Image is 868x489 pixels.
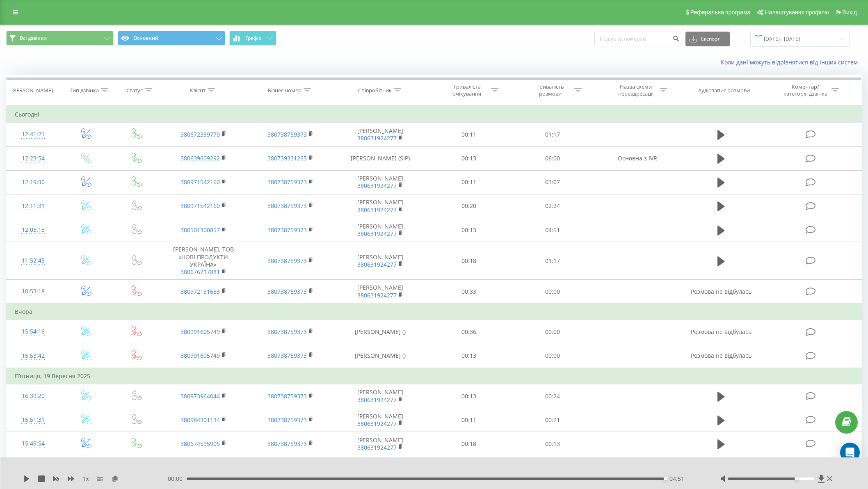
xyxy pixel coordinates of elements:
div: Тип дзвінка [70,87,99,94]
div: Співробітник [358,87,392,94]
a: 380631924277 [357,260,397,268]
div: 15:53:42 [15,348,52,364]
td: [PERSON_NAME] [333,242,427,280]
td: 00:13 [427,456,511,480]
div: 15:51:31 [15,412,52,428]
td: 00:13 [427,344,511,368]
a: 380676217881 [180,268,220,276]
td: 00:11 [427,170,511,194]
div: 12:41:21 [15,126,52,142]
div: 12:11:31 [15,198,52,214]
span: 00:00 [168,475,187,483]
a: 380739331265 [267,154,307,162]
input: Пошук за номером [594,32,681,46]
td: 02:24 [511,194,594,218]
span: Всі дзвінки [20,35,47,41]
a: 380738759373 [267,226,307,234]
a: 380738759373 [267,352,307,359]
span: Вихід [843,9,857,16]
a: 380738759373 [267,257,307,265]
td: 00:13 [427,146,511,170]
td: 00:13 [511,432,594,456]
td: [PERSON_NAME] () [333,344,427,368]
td: 00:33 [427,280,511,304]
a: 380631924277 [357,396,397,404]
td: [PERSON_NAME] [333,170,427,194]
td: 00:11 [427,123,511,146]
a: 380738759373 [267,392,307,400]
td: 01:17 [511,242,594,280]
td: Вчора [7,304,862,320]
a: 380639609292 [180,154,220,162]
div: 15:49:54 [15,436,52,452]
td: П’ятниця, 19 Вересня 2025 [7,368,862,384]
span: Графік [245,35,261,41]
td: 00:20 [427,194,511,218]
button: Графік [229,31,276,46]
td: 00:18 [427,432,511,456]
button: Експорт [685,32,730,46]
div: Назва схеми переадресації [614,83,658,97]
a: 380631924277 [357,230,397,238]
td: 06:00 [511,146,594,170]
td: [PERSON_NAME] [333,408,427,432]
td: [PERSON_NAME] [333,456,427,480]
td: 00:00 [511,320,594,344]
a: 380631924277 [357,182,397,190]
a: 380631924277 [357,206,397,214]
div: Аудіозапис розмови [698,87,750,94]
a: 380631924277 [357,420,397,427]
td: 01:17 [511,123,594,146]
td: 00:24 [511,384,594,408]
span: Реферальна програма [690,9,751,16]
td: [PERSON_NAME] [333,280,427,304]
a: 380971542160 [180,178,220,186]
span: 04:51 [669,475,684,483]
td: 00:21 [511,408,594,432]
div: 11:52:45 [15,253,52,269]
a: 380738759373 [267,416,307,424]
span: Розмова не відбулась [691,352,752,359]
div: Accessibility label [664,477,667,480]
a: 380738759373 [267,178,307,186]
a: 380631924277 [357,134,397,142]
td: 00:10 [511,456,594,480]
td: Основна з IVR [594,146,681,170]
td: [PERSON_NAME], ТОВ «НОВІ ПРОДУКТИ УКРАЇНА» [160,242,247,280]
a: 380738759373 [267,202,307,210]
button: Всі дзвінки [6,31,114,46]
td: [PERSON_NAME] [333,432,427,456]
td: [PERSON_NAME] [333,194,427,218]
td: 00:00 [511,280,594,304]
span: Розмова не відбулась [691,328,752,336]
div: 12:23:54 [15,151,52,167]
div: [PERSON_NAME] [11,87,53,94]
td: [PERSON_NAME] (SIP) [333,146,427,170]
a: 380991605749 [180,328,220,336]
td: 00:36 [427,320,511,344]
a: 380738759373 [267,328,307,336]
div: 10:53:18 [15,283,52,299]
span: Налаштування профілю [765,9,829,16]
td: [PERSON_NAME] [333,384,427,408]
td: [PERSON_NAME] [333,123,427,146]
a: 380971542160 [180,202,220,210]
a: 380984301134 [180,416,220,424]
a: 380631924277 [357,443,397,451]
a: 380991605749 [180,352,220,359]
td: 00:13 [427,218,511,242]
a: 380738759373 [267,440,307,448]
div: Тривалість розмови [528,83,572,97]
span: 1 x [82,475,89,483]
a: 380738759373 [267,130,307,138]
div: Коментар/категорія дзвінка [781,83,829,97]
div: Бізнес номер [268,87,302,94]
td: Сьогодні [7,106,862,123]
div: 16:39:20 [15,388,52,404]
a: 380973964044 [180,392,220,400]
td: 04:51 [511,218,594,242]
td: 03:07 [511,170,594,194]
div: Open Intercom Messenger [840,443,860,462]
td: [PERSON_NAME] () [333,320,427,344]
div: Тривалість очікування [445,83,489,97]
